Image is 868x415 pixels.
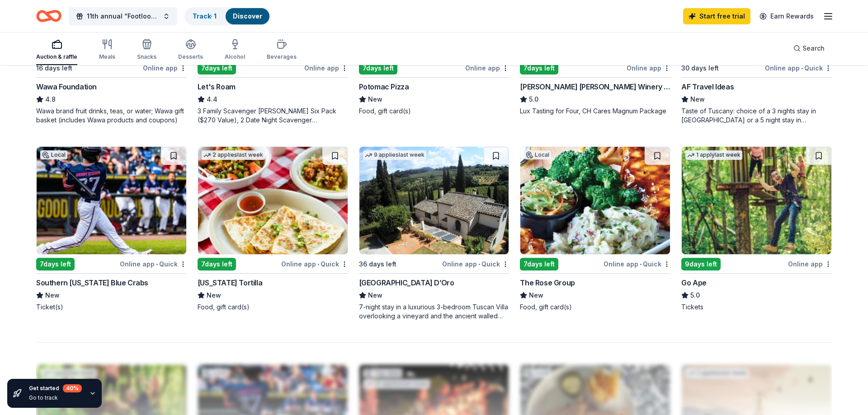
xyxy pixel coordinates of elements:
div: 1 apply last week [685,150,742,160]
div: Wawa Foundation [36,81,97,92]
div: Auction & raffle [36,53,77,61]
a: Image for Go Ape1 applylast week9days leftOnline appGo Ape5.0Tickets [681,146,832,312]
div: Food, gift card(s) [359,107,509,116]
div: [PERSON_NAME] [PERSON_NAME] Winery and Restaurants [520,81,670,92]
div: Online app Quick [765,62,832,74]
button: 11th annual “Footloose: Because She Just Wanted to Dance” Gala [69,7,177,25]
div: Get started [29,384,82,392]
div: Potomac Pizza [359,81,409,92]
div: Online app Quick [604,258,670,270]
div: 7 days left [36,258,75,270]
div: 2 applies last week [202,150,265,160]
span: New [690,94,705,105]
div: Food, gift card(s) [198,303,348,312]
button: Alcohol [225,35,245,65]
div: Online app [627,62,670,74]
span: 5.0 [529,94,538,105]
a: Discover [233,12,262,20]
span: • [478,261,480,268]
div: Ticket(s) [36,303,187,312]
div: [GEOGRAPHIC_DATA] D’Oro [359,277,454,288]
button: Snacks [137,35,156,65]
a: Home [36,5,61,27]
span: New [368,290,382,301]
button: Meals [99,35,115,65]
div: Desserts [178,53,203,61]
div: AF Travel Ideas [681,81,734,92]
a: Image for Southern Maryland Blue CrabsLocal7days leftOnline app•QuickSouthern [US_STATE] Blue Cra... [36,146,187,312]
div: 7 days left [520,258,558,270]
a: Track· 1 [193,12,217,20]
div: Lux Tasting for Four, CH Cares Magnum Package [520,107,670,116]
button: Beverages [267,35,297,65]
img: Image for Southern Maryland Blue Crabs [37,147,186,254]
div: Tickets [681,303,832,312]
span: 4.8 [45,94,56,105]
div: Wawa brand fruit drinks, teas, or water; Wawa gift basket (includes Wawa products and coupons) [36,107,187,125]
div: Food, gift card(s) [520,303,670,312]
div: 7 days left [198,258,236,270]
button: Search [786,39,832,57]
button: Track· 1Discover [184,7,270,25]
div: Southern [US_STATE] Blue Crabs [36,277,148,288]
span: • [640,261,642,268]
div: 3 Family Scavenger [PERSON_NAME] Six Pack ($270 Value), 2 Date Night Scavenger [PERSON_NAME] Two ... [198,107,348,125]
div: The Rose Group [520,277,575,288]
div: Local [524,150,551,159]
span: New [529,290,543,301]
img: Image for California Tortilla [198,147,348,254]
span: • [317,261,319,268]
span: New [368,94,382,105]
img: Image for The Rose Group [520,147,670,254]
span: • [801,65,803,72]
span: 5.0 [690,290,700,301]
a: Image for The Rose GroupLocal7days leftOnline app•QuickThe Rose GroupNewFood, gift card(s) [520,146,670,312]
div: 40 % [63,384,82,392]
a: Image for Villa Sogni D’Oro9 applieslast week36 days leftOnline app•Quick[GEOGRAPHIC_DATA] D’OroN... [359,146,509,321]
span: 4.4 [207,94,217,105]
span: New [207,290,221,301]
span: 11th annual “Footloose: Because She Just Wanted to Dance” Gala [87,11,159,22]
div: 7 days left [359,62,397,75]
span: New [45,290,60,301]
div: [US_STATE] Tortilla [198,277,262,288]
div: 9 days left [681,258,721,270]
a: Start free trial [683,8,750,24]
div: 30 days left [681,63,719,74]
div: Online app [304,62,348,74]
div: 7-night stay in a luxurious 3-bedroom Tuscan Villa overlooking a vineyard and the ancient walled ... [359,303,509,321]
div: Alcohol [225,53,245,61]
span: • [156,261,158,268]
a: Earn Rewards [754,8,819,24]
div: 16 days left [36,63,72,74]
a: Image for California Tortilla2 applieslast week7days leftOnline app•Quick[US_STATE] TortillaNewFo... [198,146,348,312]
img: Image for Villa Sogni D’Oro [359,147,509,254]
div: Go Ape [681,277,707,288]
div: Meals [99,53,115,61]
div: 7 days left [520,62,558,75]
div: Online app Quick [281,258,348,270]
button: Desserts [178,35,203,65]
div: 7 days left [198,62,236,75]
div: Online app [143,62,187,74]
div: Taste of Tuscany: choice of a 3 nights stay in [GEOGRAPHIC_DATA] or a 5 night stay in [GEOGRAPHIC... [681,107,832,125]
img: Image for Go Ape [682,147,831,254]
div: Online app [788,258,832,270]
div: Beverages [267,53,297,61]
span: Search [802,43,825,54]
div: Online app [465,62,509,74]
div: 36 days left [359,259,396,270]
div: Let's Roam [198,81,236,92]
div: 9 applies last week [363,150,426,160]
div: Online app Quick [442,258,509,270]
button: Auction & raffle [36,35,77,65]
div: Online app Quick [120,258,187,270]
div: Go to track [29,394,82,401]
div: Local [40,150,67,159]
div: Snacks [137,53,156,61]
